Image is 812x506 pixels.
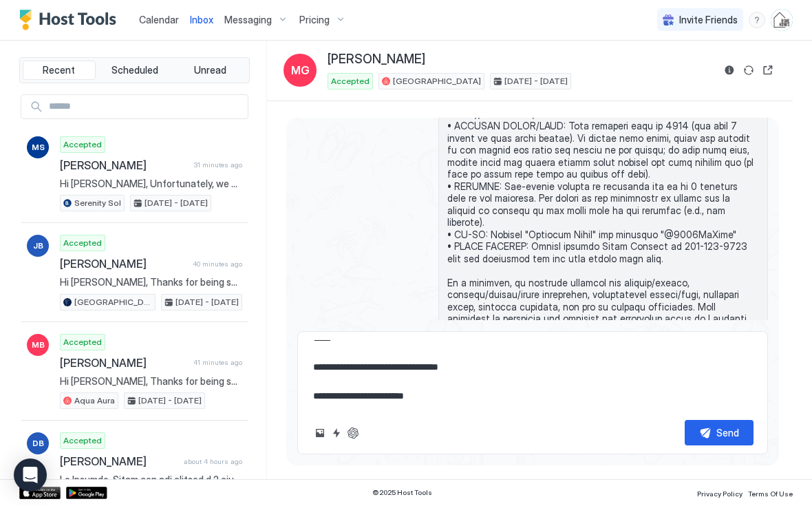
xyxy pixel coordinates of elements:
[14,459,47,492] div: Open Intercom Messenger
[697,490,742,498] span: Privacy Policy
[190,14,213,26] span: Inbox
[393,76,481,88] span: [GEOGRAPHIC_DATA]
[60,474,242,487] span: Lo Ipsumdo, Sitam con adi elitsed d 2 eiusm temp inc 9 utlabo et Dolorema Ali enim Adm, Veniamq 7...
[74,198,121,210] span: Serenity Sol
[139,14,179,26] span: Calendar
[63,139,102,151] span: Accepted
[60,376,242,388] span: Hi [PERSON_NAME], Thanks for being such a great guest and taking good care of our home. We gladly...
[66,487,107,500] a: Google Play Store
[328,425,345,442] button: Quick reply
[60,159,189,173] span: [PERSON_NAME]
[63,337,102,349] span: Accepted
[60,357,188,370] span: [PERSON_NAME]
[748,486,793,500] a: Terms Of Use
[372,489,432,498] span: © 2025 Host Tools
[23,61,96,81] button: Recent
[740,63,757,79] button: Sync reservation
[63,238,102,250] span: Accepted
[748,490,793,498] span: Terms Of Use
[504,76,568,88] span: [DATE] - [DATE]
[312,425,328,442] button: Upload image
[679,14,738,27] span: Invite Friends
[447,12,759,398] span: Lo Ipsumdo, Si ame cons adipisc el seddoei tem in Utlabore Etdol mag aliqua en adminim ven qui no...
[32,438,44,450] span: DB
[716,426,739,441] div: Send
[771,10,793,32] div: User profile
[19,58,250,84] div: tab-group
[60,455,178,469] span: [PERSON_NAME]
[33,240,43,253] span: JB
[98,61,171,81] button: Scheduled
[138,395,202,408] span: [DATE] - [DATE]
[193,260,242,269] span: 40 minutes ago
[111,65,158,77] span: Scheduled
[60,178,242,191] span: Hi [PERSON_NAME], Unfortunately, we do not use Signal messenger nor did we receive the attached c...
[32,339,45,352] span: MB
[43,96,248,119] input: Input Field
[139,13,179,28] a: Calendar
[194,161,242,170] span: 31 minutes ago
[328,52,425,68] span: [PERSON_NAME]
[184,458,242,467] span: about 4 hours ago
[190,13,213,28] a: Inbox
[175,297,239,309] span: [DATE] - [DATE]
[224,14,272,27] span: Messaging
[74,395,115,408] span: Aqua Aura
[60,277,242,289] span: Hi [PERSON_NAME], Thanks for being such a great guest and taking good care of our home. We gladly...
[19,487,61,500] a: App Store
[145,198,208,210] span: [DATE] - [DATE]
[345,425,361,442] button: ChatGPT Auto Reply
[193,359,242,368] span: 41 minutes ago
[697,486,742,500] a: Privacy Policy
[331,76,370,88] span: Accepted
[194,65,226,77] span: Unread
[74,297,152,309] span: [GEOGRAPHIC_DATA]
[721,63,738,79] button: Reservation information
[299,14,330,27] span: Pricing
[749,12,765,29] div: menu
[685,421,754,446] button: Send
[63,435,102,447] span: Accepted
[19,10,122,31] a: Host Tools Logo
[173,61,246,81] button: Unread
[60,257,187,271] span: [PERSON_NAME]
[43,65,75,77] span: Recent
[291,63,310,79] span: MG
[760,63,776,79] button: Open reservation
[32,142,45,154] span: MS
